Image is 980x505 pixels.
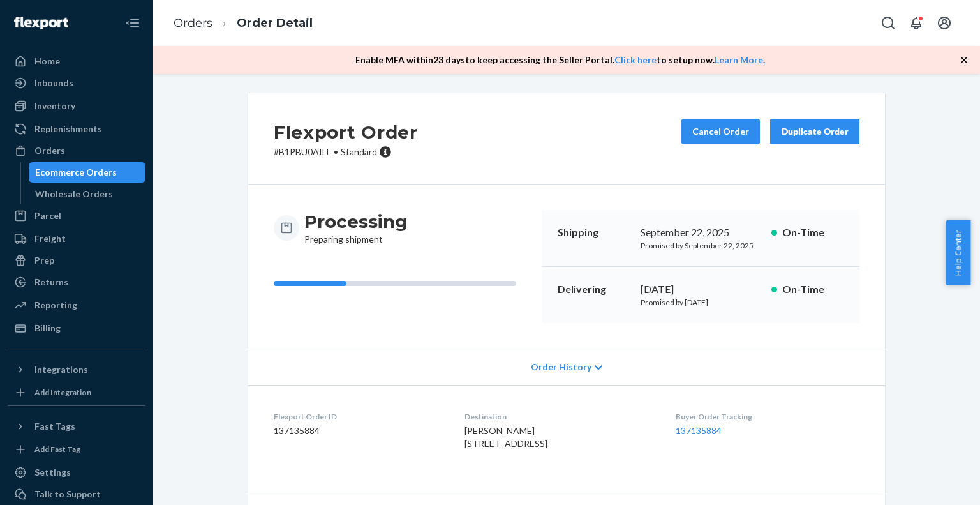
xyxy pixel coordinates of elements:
div: Returns [34,276,68,289]
button: Integrations [8,359,145,380]
dt: Buyer Order Tracking [676,411,859,422]
div: Add Integration [34,387,91,398]
button: Help Center [946,220,970,285]
button: Talk to Support [8,484,145,504]
p: On-Time [782,282,844,297]
span: Standard [341,146,377,157]
div: Wholesale Orders [35,188,113,200]
a: 137135884 [676,425,722,436]
p: # B1PBU0AILL [274,146,418,158]
span: • [334,146,338,157]
button: Close Navigation [120,10,145,36]
a: Add Fast Tag [8,442,145,457]
button: Open Search Box [875,10,901,36]
span: Order History [531,361,591,373]
div: Add Fast Tag [34,444,80,455]
a: Order Detail [237,16,313,30]
a: Parcel [8,206,145,226]
a: Settings [8,462,145,483]
a: Freight [8,229,145,249]
a: Inventory [8,96,145,116]
div: Fast Tags [34,420,75,433]
div: Integrations [34,363,88,376]
dt: Flexport Order ID [274,411,444,422]
a: Add Integration [8,385,145,400]
div: Home [34,55,60,68]
div: Replenishments [34,123,102,135]
ol: breadcrumbs [163,4,323,42]
div: Orders [34,144,65,157]
div: Freight [34,232,66,245]
p: Shipping [558,225,630,240]
div: Preparing shipment [304,210,408,246]
div: September 22, 2025 [641,225,761,240]
div: Prep [34,254,54,267]
div: Duplicate Order [781,125,849,138]
dd: 137135884 [274,425,444,437]
a: Learn More [715,54,763,65]
div: Reporting [34,299,77,312]
a: Returns [8,272,145,292]
p: Delivering [558,282,630,297]
a: Billing [8,318,145,338]
div: Parcel [34,209,61,222]
button: Duplicate Order [770,119,859,144]
a: Click here [614,54,657,65]
a: Orders [8,140,145,161]
div: Talk to Support [34,488,101,501]
h2: Flexport Order [274,119,418,146]
img: Flexport logo [14,17,68,29]
a: Ecommerce Orders [29,162,146,183]
a: Home [8,51,145,72]
dt: Destination [464,411,655,422]
span: [PERSON_NAME] [STREET_ADDRESS] [464,425,547,449]
button: Cancel Order [681,119,760,144]
p: Enable MFA within 23 days to keep accessing the Seller Portal. to setup now. . [355,54,765,66]
div: Inventory [34,100,75,112]
button: Open notifications [903,10,929,36]
a: Replenishments [8,119,145,139]
div: Inbounds [34,77,73,89]
a: Orders [174,16,212,30]
a: Prep [8,250,145,271]
iframe: Opens a widget where you can chat to one of our agents [899,467,967,499]
div: [DATE] [641,282,761,297]
div: Ecommerce Orders [35,166,117,179]
a: Inbounds [8,73,145,93]
a: Reporting [8,295,145,315]
a: Wholesale Orders [29,184,146,204]
h3: Processing [304,210,408,233]
button: Open account menu [932,10,957,36]
div: Billing [34,322,61,335]
p: Promised by [DATE] [641,297,761,308]
button: Fast Tags [8,416,145,437]
p: On-Time [782,225,844,240]
div: Settings [34,466,71,479]
p: Promised by September 22, 2025 [641,240,761,251]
